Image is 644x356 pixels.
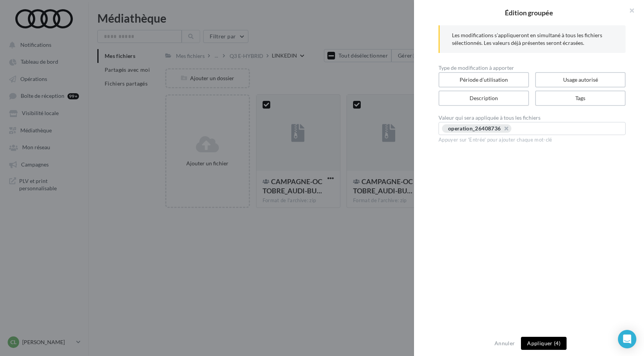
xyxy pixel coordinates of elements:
[521,337,567,350] button: Appliquer (4)
[535,91,626,106] label: Tags
[439,91,529,106] label: Description
[491,339,518,348] button: Annuler
[439,115,626,120] div: Valeur qui sera appliquée à tous les fichiers
[439,65,626,71] div: Type de modification à apporter
[439,137,626,143] div: Appuyer sur 'Entrée' pour ajouter chaque mot-clé
[452,31,613,47] div: Les modifications s’appliqueront en simultané à tous les fichiers sélectionnés. Les valeurs déjà ...
[448,125,501,132] div: operation_26408736
[439,72,529,87] label: Période d’utilisation
[535,72,626,87] label: Usage autorisé
[618,330,636,348] div: Open Intercom Messenger
[426,9,632,16] h2: Édition groupée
